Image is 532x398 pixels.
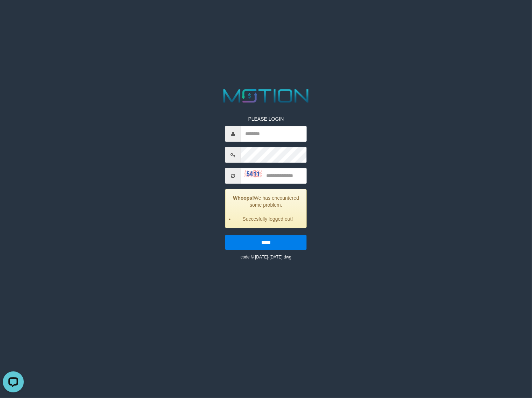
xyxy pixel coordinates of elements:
[241,255,291,260] small: code © [DATE]-[DATE] dwg
[244,170,262,177] img: captcha
[233,196,254,201] strong: Whoops!
[225,189,307,228] div: We has encountered some problem.
[3,3,24,24] button: Open LiveChat chat widget
[219,87,312,105] img: MOTION_logo.png
[225,116,307,123] p: PLEASE LOGIN
[234,216,301,223] li: Succesfully logged out!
